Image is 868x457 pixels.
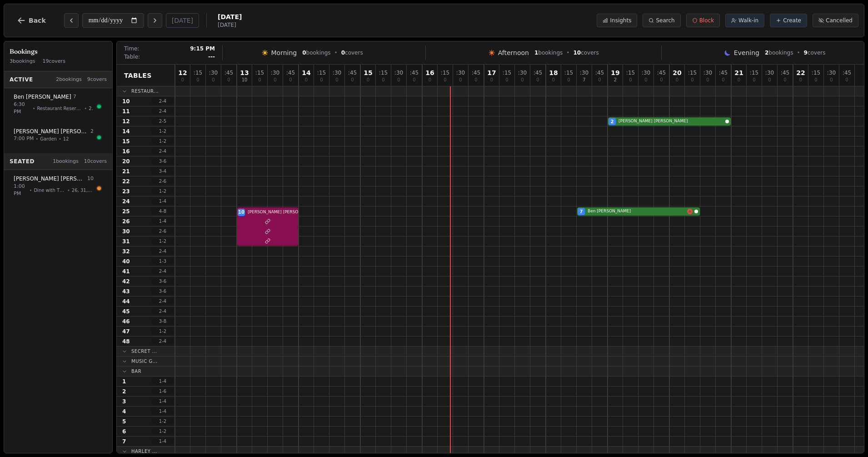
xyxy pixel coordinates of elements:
span: 19 [611,70,619,76]
span: 0 [351,78,354,82]
span: : 15 [812,70,820,75]
span: • [35,136,38,142]
span: 0 [459,78,462,82]
span: 1 - 2 [152,128,174,135]
span: 9 covers [87,76,107,84]
span: 2 - 4 [152,248,174,255]
span: 0 [444,78,446,82]
span: 6:30 PM [14,101,31,116]
span: 2 - 6 [152,228,174,235]
span: 2 - 4 [152,268,174,275]
span: Create [783,17,801,24]
span: 15 [122,138,130,145]
span: 10 [242,78,248,82]
span: : 30 [580,70,589,75]
span: Bar [131,368,141,375]
span: 10 [573,50,581,56]
span: 0 [302,50,306,56]
span: • [334,49,338,56]
span: 2 - 4 [152,308,174,315]
span: 22 [122,178,130,185]
span: 17 [487,70,496,76]
span: 12 [122,118,130,125]
span: 0 [196,78,199,82]
span: : 30 [271,70,279,75]
span: 1 - 2 [152,428,174,435]
span: 2 [765,50,768,56]
span: : 15 [255,70,264,75]
span: 0 [598,78,601,82]
span: 3 [122,398,126,405]
span: 0 [722,78,724,82]
span: 1 [122,378,126,385]
span: 0 [660,78,663,82]
span: 0 [783,78,786,82]
span: 1 - 4 [152,218,174,225]
span: 4 [122,408,126,415]
span: : 15 [626,70,635,75]
span: : 30 [209,70,218,75]
span: : 45 [534,70,542,75]
span: 4 - 8 [152,208,174,215]
span: 14 [302,70,310,76]
span: 6 [122,428,126,435]
span: : 45 [410,70,419,75]
span: Tables [124,71,152,80]
button: Next day [148,13,162,28]
span: 25 [89,105,94,112]
span: 0 [474,78,477,82]
span: 16 [122,148,130,155]
span: 3 - 6 [152,288,174,295]
span: 13 [240,70,249,76]
span: 19 covers [43,58,65,65]
span: 23 [122,188,130,195]
span: 42 [122,278,130,285]
span: 0 [629,78,632,82]
span: 2 - 4 [152,148,174,155]
span: [PERSON_NAME] [PERSON_NAME] [248,209,317,216]
span: 32 [122,248,130,255]
span: 7 [73,93,76,101]
span: 3 bookings [10,58,35,65]
span: : 45 [657,70,666,75]
span: 2 - 4 [152,108,174,115]
span: 43 [122,288,130,295]
button: [DATE] [166,13,199,28]
span: Dine with TV Screen [34,187,65,194]
span: 46 [122,318,130,325]
span: 0 [181,78,184,82]
span: 0 [335,78,338,82]
span: 2 [90,128,94,136]
span: Cancelled [826,17,853,24]
span: 0 [536,78,539,82]
span: 10 covers [84,158,107,166]
span: [DATE] [218,21,242,29]
span: Seated [10,158,35,165]
span: • [797,49,800,56]
span: : 45 [843,70,851,75]
span: 3 - 8 [152,318,174,325]
span: 0 [768,78,771,82]
span: 1 - 6 [152,388,174,395]
span: : 30 [518,70,527,75]
span: : 45 [595,70,604,75]
span: : 45 [348,70,357,75]
span: covers [804,49,826,56]
span: 25 [122,208,130,215]
span: [DATE] [218,12,242,21]
span: 5 [122,418,126,425]
span: 1 - 2 [152,328,174,335]
span: [PERSON_NAME] [PERSON_NAME] [619,118,723,125]
span: • [566,49,569,56]
span: 7:00 PM [14,135,34,143]
span: 1 - 4 [152,378,174,385]
span: : 15 [564,70,573,75]
span: 0 [320,78,323,82]
span: 0 [397,78,400,82]
span: 0 [567,78,570,82]
span: 20 [673,70,681,76]
span: 26, 31, 30, 25 [72,187,94,194]
button: [PERSON_NAME] [PERSON_NAME]27:00 PM•Garden•12 [8,123,109,148]
span: 0 [799,78,802,82]
span: Restaurant Reservation [37,105,83,112]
